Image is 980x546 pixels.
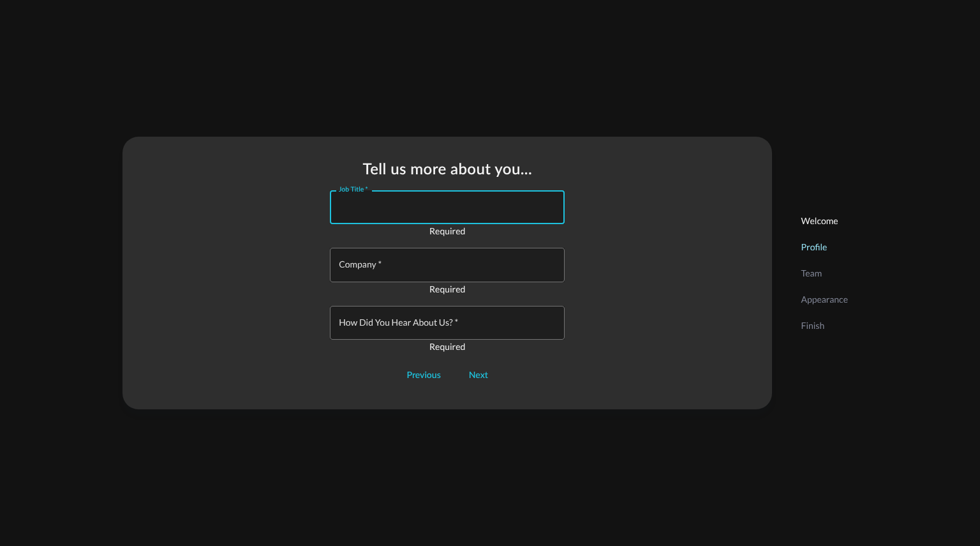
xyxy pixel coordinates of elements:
p: Required [330,340,565,353]
h2: Tell us more about you... [320,160,575,180]
p: Welcome [801,214,848,227]
p: Required [330,224,565,238]
label: Job Title [339,185,368,195]
p: Appearance [801,292,848,306]
p: Finish [801,319,848,332]
button: Previous [399,366,448,386]
p: Profile [801,240,848,254]
p: Required [330,282,565,296]
button: Next [461,366,496,386]
p: Team [801,266,848,280]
